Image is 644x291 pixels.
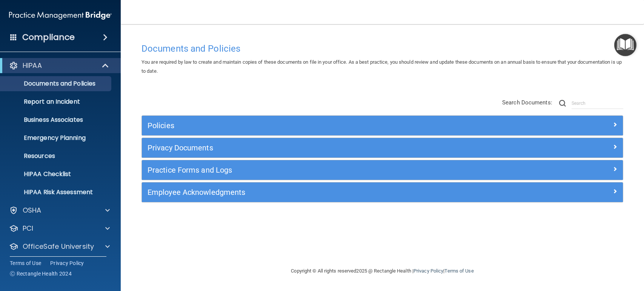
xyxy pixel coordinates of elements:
p: HIPAA Risk Assessment [5,188,108,196]
a: PCI [9,224,110,233]
p: PCI [23,224,33,233]
span: You are required by law to create and maintain copies of these documents on file in your office. ... [141,59,622,74]
p: Emergency Planning [5,134,108,142]
p: Report an Incident [5,98,108,106]
a: Policies [148,119,617,132]
p: OfficeSafe University [23,242,94,251]
input: Search [572,98,623,109]
a: HIPAA [9,61,109,70]
h5: Practice Forms and Logs [148,166,497,174]
p: HIPAA [23,61,42,70]
a: Privacy Policy [413,268,443,274]
div: Copyright © All rights reserved 2025 @ Rectangle Health | | [245,259,520,283]
a: Employee Acknowledgments [148,186,617,198]
h4: Compliance [22,32,75,43]
p: Business Associates [5,116,108,124]
p: HIPAA Checklist [5,170,108,178]
a: Terms of Use [444,268,473,274]
a: Practice Forms and Logs [148,164,617,176]
button: Open Resource Center [614,34,636,56]
span: Search Documents: [502,99,552,106]
a: OSHA [9,206,110,215]
h5: Privacy Documents [148,144,497,152]
p: Documents and Policies [5,80,108,87]
a: Privacy Documents [148,142,617,154]
h5: Policies [148,121,497,130]
a: Terms of Use [10,259,41,267]
p: OSHA [23,206,41,215]
p: Resources [5,152,108,160]
h4: Documents and Policies [141,44,623,54]
iframe: Drift Widget Chat Controller [513,237,635,268]
img: ic-search.3b580494.png [559,100,566,107]
img: PMB logo [9,8,112,23]
span: Ⓒ Rectangle Health 2024 [10,270,72,277]
h5: Employee Acknowledgments [148,188,497,196]
a: Privacy Policy [50,259,84,267]
a: OfficeSafe University [9,242,110,251]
